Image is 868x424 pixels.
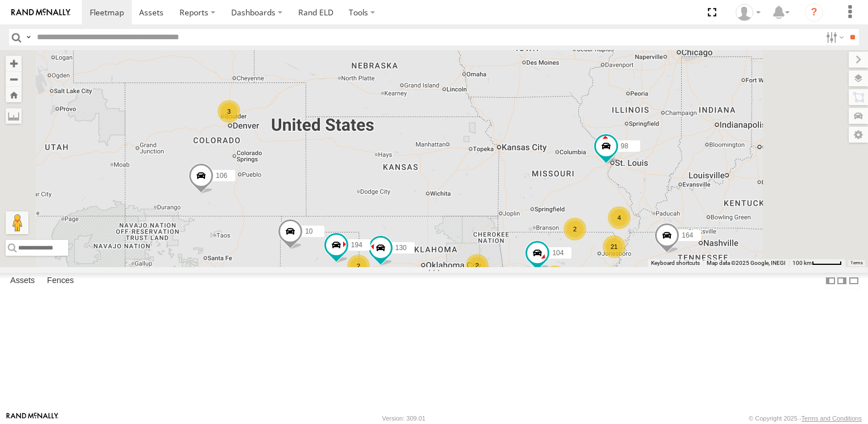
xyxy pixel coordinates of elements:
[6,71,22,87] button: Zoom out
[603,235,625,258] div: 21
[6,108,22,124] label: Measure
[6,211,28,234] button: Drag Pegman onto the map to open Street View
[544,265,566,288] div: 2
[621,142,628,150] span: 98
[749,415,862,422] div: © Copyright 2025 -
[825,273,836,289] label: Dock Summary Table to the Left
[732,4,765,21] div: John Bibbs
[651,259,700,267] button: Keyboard shortcuts
[552,249,564,257] span: 104
[848,273,859,289] label: Hide Summary Table
[805,3,823,22] i: ?
[792,260,812,266] span: 100 km
[216,172,227,180] span: 106
[305,227,312,235] span: 10
[802,415,862,422] a: Terms and Conditions
[218,100,240,123] div: 3
[395,244,407,252] span: 130
[849,127,868,143] label: Map Settings
[851,260,863,265] a: Terms (opens in new tab)
[608,206,631,229] div: 4
[6,56,22,71] button: Zoom in
[821,29,846,45] label: Search Filter Options
[836,273,848,289] label: Dock Summary Table to the Right
[41,273,80,289] label: Fences
[351,241,362,249] span: 194
[789,259,845,267] button: Map Scale: 100 km per 49 pixels
[347,255,370,277] div: 2
[466,254,489,277] div: 2
[707,260,786,266] span: Map data ©2025 Google, INEGI
[11,9,70,16] img: rand-logo.svg
[6,87,22,102] button: Zoom Home
[5,273,40,289] label: Assets
[24,29,33,45] label: Search Query
[6,413,59,424] a: Visit our Website
[564,218,586,240] div: 2
[682,231,693,239] span: 164
[382,415,425,422] div: Version: 309.01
